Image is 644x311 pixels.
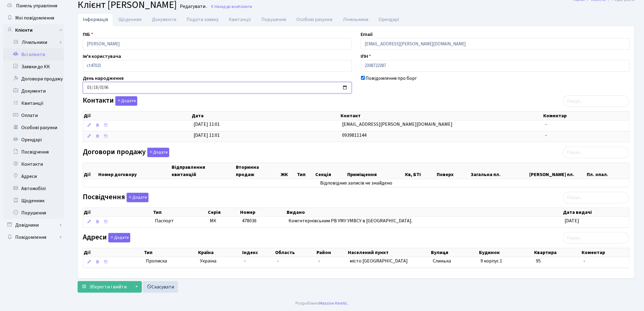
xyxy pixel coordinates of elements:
[144,248,198,257] th: Тип
[108,233,130,242] button: Адреси
[78,281,131,293] button: Зберегти і вийти
[210,4,252,9] a: Назад до всіхКлієнти
[3,195,64,207] a: Щоденник
[436,163,471,179] th: Поверх
[286,208,562,217] th: Видано
[373,13,404,26] a: Орендарі
[431,248,478,257] th: Вулиця
[3,85,64,97] a: Документи
[3,12,64,24] a: Мої повідомлення
[83,193,149,202] label: Посвідчення
[534,248,581,257] th: Квартира
[208,208,240,217] th: Серія
[347,163,404,179] th: Приміщення
[3,73,64,85] a: Договори продажу
[143,281,178,293] a: Скасувати
[194,121,220,128] span: [DATE] 11:01
[15,15,54,21] span: Мої повідомлення
[83,248,144,257] th: Дії
[83,31,93,38] label: ПІБ
[152,208,207,217] th: Тип
[98,163,171,179] th: Номер договору
[404,163,436,179] th: Кв, БТІ
[235,163,280,179] th: Вторинна продаж
[366,75,417,82] label: Повідомлення про борг
[581,248,629,257] th: Коментар
[198,248,242,257] th: Країна
[194,132,220,139] span: [DATE] 11:01
[478,248,534,257] th: Будинок
[3,146,64,158] a: Посвідчення
[83,233,130,242] label: Адреси
[3,182,64,195] a: Автомобілі
[242,248,275,257] th: Індекс
[191,111,340,120] th: Дата
[256,13,291,26] a: Порушення
[338,13,373,26] a: Лічильники
[146,258,167,265] span: Прописка
[545,121,547,128] span: -
[316,248,347,257] th: Район
[3,24,64,36] a: Клієнти
[545,132,547,139] span: -
[433,258,451,264] span: Слинька
[147,148,169,157] button: Договори продажу
[563,192,629,203] input: Пошук...
[78,13,113,26] a: Інформація
[179,4,207,9] small: Редагувати .
[3,158,64,170] a: Контакти
[565,217,579,224] span: [DATE]
[127,193,149,202] button: Посвідчення
[529,163,586,179] th: [PERSON_NAME] пл.
[16,2,57,9] span: Панель управління
[361,53,371,60] label: ІПН
[3,231,64,243] a: Повідомлення
[563,95,629,107] input: Пошук...
[83,53,121,60] label: Ім'я користувача
[563,147,629,158] input: Пошук...
[3,97,64,109] a: Квитанції
[562,208,629,217] th: Дата видачі
[3,109,64,122] a: Оплати
[315,163,347,179] th: Секція
[83,75,124,82] label: День народження
[583,258,585,264] span: -
[83,96,137,106] label: Контакти
[481,258,502,264] span: 9 корпус 1
[342,132,367,139] span: 0939811144
[3,122,64,134] a: Особові рахунки
[113,13,147,26] a: Щоденник
[296,300,348,307] div: Розроблено .
[240,208,286,217] th: Номер
[347,248,430,257] th: Населений пункт
[3,48,64,61] a: Всі клієнти
[296,163,315,179] th: Тип
[280,163,297,179] th: ЖК
[563,232,629,244] input: Пошук...
[147,13,181,26] a: Документи
[543,111,630,120] th: Коментар
[277,258,279,264] span: -
[200,258,239,265] span: Україна
[471,163,529,179] th: Загальна пл.
[107,232,130,243] a: Додати
[289,217,412,224] span: Комгнтернівським РВ УМУ УМВСУ в [GEOGRAPHIC_DATA].
[146,147,169,157] a: Додати
[224,13,256,26] a: Квитанції
[89,284,127,290] span: Зберегти і вийти
[238,4,252,9] span: Клієнти
[210,217,216,224] span: МК
[3,207,64,219] a: Порушення
[171,163,235,179] th: Відправлення квитанцій
[155,217,205,224] span: Паспорт
[350,258,408,264] span: місто [GEOGRAPHIC_DATA]
[319,300,348,306] a: Massive Kinetic
[361,31,373,38] label: Email
[83,111,191,120] th: Дії
[83,208,152,217] th: Дії
[318,258,320,264] span: -
[7,36,64,48] a: Лічильники
[242,217,257,224] span: 478036
[3,170,64,182] a: Адреси
[114,95,137,106] a: Додати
